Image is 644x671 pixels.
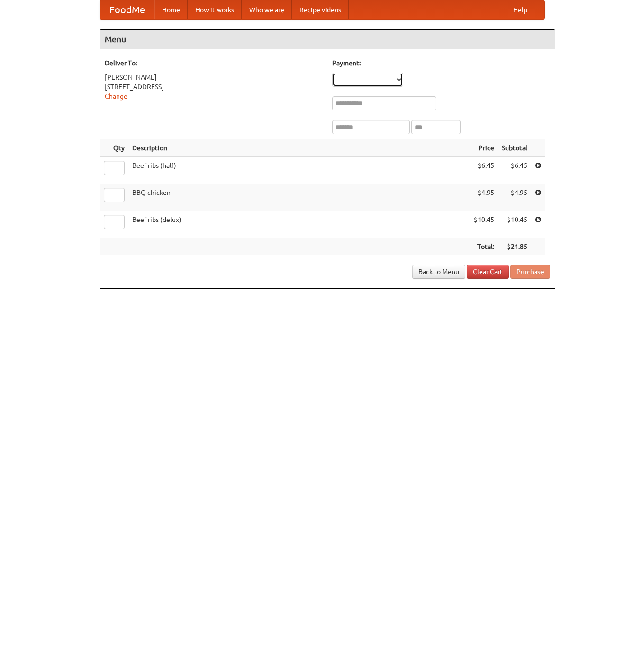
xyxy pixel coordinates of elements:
th: Description [128,139,470,157]
th: Total: [470,238,498,256]
th: Price [470,139,498,157]
a: Home [154,0,188,19]
td: BBQ chicken [128,184,470,211]
th: $21.85 [498,238,531,256]
td: $10.45 [470,211,498,238]
a: Who we are [242,0,292,19]
h5: Deliver To: [105,58,323,68]
td: $6.45 [498,157,531,184]
button: Purchase [510,265,550,279]
h4: Menu [100,30,555,49]
div: [PERSON_NAME] [105,73,323,82]
td: $4.95 [498,184,531,211]
a: Recipe videos [292,0,349,19]
a: Back to Menu [412,265,465,279]
td: $10.45 [498,211,531,238]
td: $4.95 [470,184,498,211]
th: Qty [100,139,128,157]
a: How it works [188,0,242,19]
a: FoodMe [100,0,154,19]
td: Beef ribs (half) [128,157,470,184]
a: Help [506,0,535,19]
a: Change [105,92,127,100]
a: Clear Cart [467,265,509,279]
div: [STREET_ADDRESS] [105,82,323,92]
td: $6.45 [470,157,498,184]
th: Subtotal [498,139,531,157]
td: Beef ribs (delux) [128,211,470,238]
h5: Payment: [332,58,550,68]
